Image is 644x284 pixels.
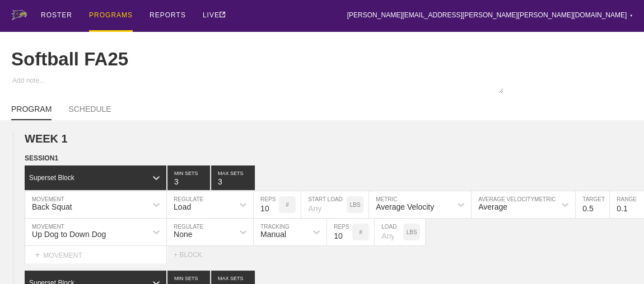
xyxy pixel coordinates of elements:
[29,174,74,182] div: Superset Block
[174,202,191,211] div: Load
[301,191,347,218] input: Any
[174,230,192,239] div: None
[260,230,286,239] div: Manual
[376,202,434,211] div: Average Velocity
[629,12,633,19] div: ▼
[286,202,289,208] p: #
[359,229,362,235] p: #
[25,154,58,162] span: SESSION 1
[442,154,644,284] iframe: Chat Widget
[25,132,68,145] span: WEEK 1
[350,202,361,208] p: LBS
[35,250,40,259] span: +
[32,202,72,211] div: Back Squat
[174,251,213,259] div: + BLOCK
[11,10,27,20] img: logo
[407,229,417,235] p: LBS
[375,219,403,245] input: Any
[68,105,111,119] a: SCHEDULE
[11,105,52,120] a: PROGRAM
[25,246,167,264] div: MOVEMENT
[32,230,106,239] div: Up Dog to Down Dog
[211,165,255,190] input: None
